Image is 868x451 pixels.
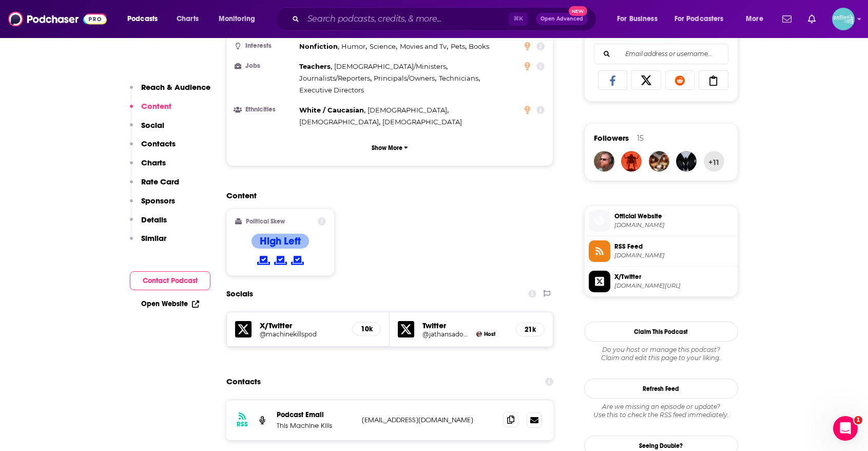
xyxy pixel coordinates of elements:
button: Reach & Audience [130,82,210,101]
span: Official Website [614,212,734,221]
button: Rate Card [130,177,179,196]
button: Details [130,215,167,234]
button: Refresh Feed [584,379,738,399]
p: This Machine Kills [277,421,354,430]
span: twitter.com/machinekillspod [614,282,734,290]
span: Do you host or manage this podcast? [584,346,738,354]
span: , [400,41,448,52]
span: [DEMOGRAPHIC_DATA]/Ministers [334,62,446,70]
span: , [374,72,436,84]
h5: X/Twitter [260,321,344,330]
h2: Political Skew [246,218,285,225]
button: Similar [130,233,166,252]
h3: RSS [237,420,248,428]
button: Contact Podcast [130,271,210,290]
img: User Profile [832,8,855,30]
button: Claim This Podcast [584,322,738,342]
p: Contacts [141,139,176,148]
button: Social [130,120,164,139]
span: Books [469,42,489,50]
p: Podcast Email [277,410,354,419]
input: Search podcasts, credits, & more... [303,11,509,27]
span: [DEMOGRAPHIC_DATA] [299,118,379,126]
a: Charts [170,11,205,27]
span: Executive Directors [299,86,364,94]
span: White / Caucasian [299,106,364,114]
span: For Business [617,12,658,26]
button: open menu [739,11,776,27]
h2: Socials [226,284,253,304]
span: , [299,61,332,72]
p: Charts [141,158,166,167]
h5: 10k [361,325,372,333]
span: Movies and Tv [400,42,447,50]
span: , [439,72,480,84]
div: Claim and edit this page to your liking. [584,346,738,362]
a: Share on Reddit [665,70,695,90]
a: X/Twitter[DOMAIN_NAME][URL] [589,271,734,292]
span: , [299,104,365,116]
button: open menu [120,11,171,27]
span: , [341,41,367,52]
a: Share on X/Twitter [631,70,661,90]
span: More [746,12,763,26]
span: Humor [341,42,365,50]
img: Podchaser - Follow, Share and Rate Podcasts [8,9,107,29]
div: 15 [637,134,644,143]
span: New [569,6,587,16]
p: Similar [141,233,166,243]
span: Journalists/Reporters [299,74,370,82]
button: Open AdvancedNew [536,13,588,25]
h5: Twitter [422,321,508,330]
span: , [451,41,467,52]
p: Social [141,120,164,130]
button: open menu [668,11,739,27]
p: [EMAIL_ADDRESS][DOMAIN_NAME] [362,416,495,424]
span: , [370,41,397,52]
img: GingerBear [594,151,614,172]
span: , [368,104,449,116]
button: Sponsors [130,196,175,215]
p: Details [141,215,167,224]
img: rafaela.eiras [676,151,697,172]
span: [DEMOGRAPHIC_DATA] [368,106,447,114]
a: RSS Feed[DOMAIN_NAME] [589,240,734,262]
span: Followers [594,133,629,143]
p: Show More [372,144,402,152]
a: Show notifications dropdown [778,10,796,28]
span: , [299,41,339,52]
img: Jathan Sadowski [476,331,482,337]
a: Show notifications dropdown [804,10,820,28]
img: gerbil420 [649,151,669,172]
button: Content [130,101,171,120]
span: Nonfiction [299,42,338,50]
span: , [334,61,448,72]
span: Charts [177,12,199,26]
span: Science [370,42,396,50]
p: Reach & Audience [141,82,210,92]
span: feeds.soundcloud.com [614,252,734,259]
a: Official Website[DOMAIN_NAME] [589,210,734,232]
span: ⌘ K [509,12,528,26]
img: JimWES [621,151,642,172]
a: Share on Facebook [598,70,628,90]
h3: Jobs [235,63,295,69]
span: X/Twitter [614,272,734,281]
span: Principals/Owners [374,74,435,82]
a: Open Website [141,299,199,308]
span: RSS Feed [614,242,734,251]
input: Email address or username... [603,44,720,64]
span: [DEMOGRAPHIC_DATA] [382,118,462,126]
span: Podcasts [127,12,158,26]
a: @jathansadowski [422,330,472,338]
div: Are we missing an episode or update? Use this to check the RSS feed immediately. [584,403,738,419]
div: Search followers [594,44,728,64]
div: Search podcasts, credits, & more... [285,7,606,31]
button: Charts [130,158,166,177]
p: Content [141,101,171,111]
a: Copy Link [699,70,728,90]
a: @machinekillspod [260,330,344,338]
